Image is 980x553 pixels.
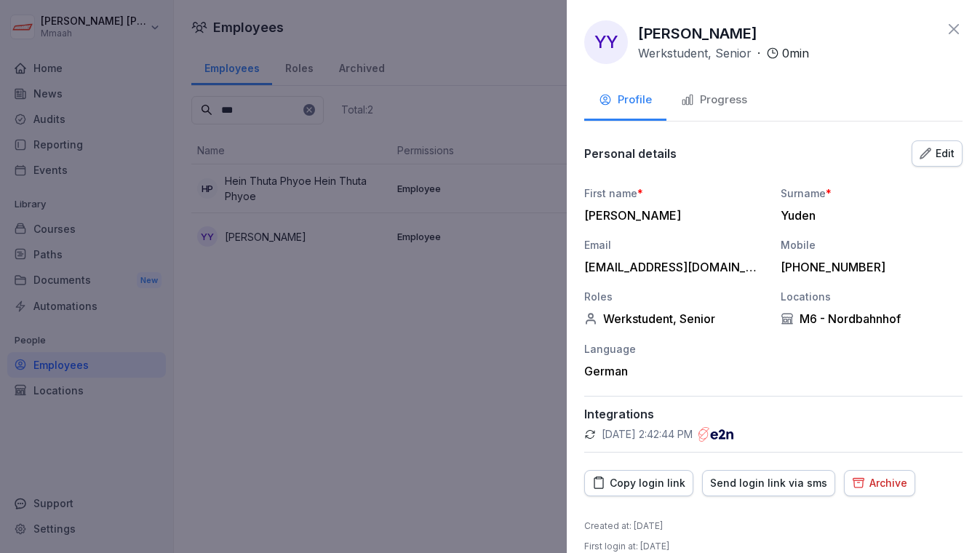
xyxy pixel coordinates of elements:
div: Surname [781,186,963,201]
div: Progress [681,92,747,108]
button: Profile [584,81,666,121]
p: [DATE] 2:42:44 PM [602,427,693,442]
p: Created at : [DATE] [584,520,663,533]
div: Yuden [781,208,955,223]
img: e2n.png [698,427,733,442]
div: YY [584,20,628,64]
div: [EMAIL_ADDRESS][DOMAIN_NAME] [584,260,759,274]
div: First name [584,186,766,201]
button: Progress [666,81,762,121]
div: [PERSON_NAME] [584,208,759,223]
div: M6 - Nordbahnhof [781,311,963,326]
div: German [584,364,766,378]
div: Email [584,237,766,252]
div: Locations [781,289,963,304]
button: Copy login link [584,470,693,496]
p: [PERSON_NAME] [638,23,757,44]
div: Archive [852,475,907,491]
div: Edit [920,146,955,162]
button: Archive [844,470,915,496]
p: Personal details [584,146,677,161]
p: 0 min [782,44,809,62]
button: Edit [912,140,963,167]
p: Werkstudent, Senior [638,44,752,62]
p: First login at : [DATE] [584,540,669,553]
div: Mobile [781,237,963,252]
div: · [638,44,809,62]
button: Send login link via sms [702,470,835,496]
div: Werkstudent, Senior [584,311,766,326]
div: Copy login link [592,475,685,491]
div: Send login link via sms [710,475,827,491]
p: Integrations [584,407,963,421]
div: Profile [599,92,652,108]
div: Roles [584,289,766,304]
div: Language [584,341,766,357]
div: [PHONE_NUMBER] [781,260,955,274]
